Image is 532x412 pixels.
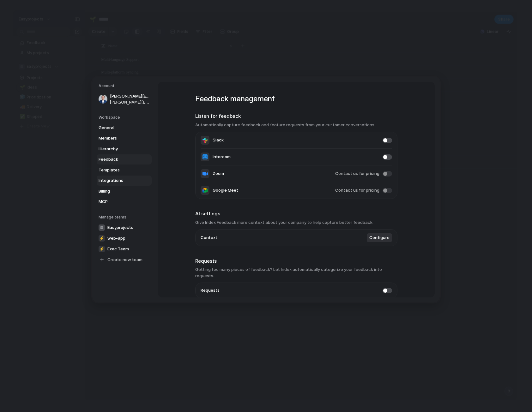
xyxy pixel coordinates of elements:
span: Exec Team [107,246,129,252]
span: Contact us for pricing [335,170,379,177]
a: Integrations [97,176,152,186]
h5: Manage teams [99,214,152,220]
span: [PERSON_NAME][EMAIL_ADDRESS][PERSON_NAME] [110,99,150,105]
span: Members [99,135,139,141]
a: [PERSON_NAME][EMAIL_ADDRESS][PERSON_NAME][PERSON_NAME][EMAIL_ADDRESS][PERSON_NAME] [97,91,152,107]
div: ⚡ [99,246,105,252]
h2: AI settings [195,210,397,218]
span: Create new team [107,257,142,263]
span: Templates [99,167,139,173]
span: Slack [213,137,224,143]
span: General [99,124,139,131]
a: General [97,122,152,133]
h3: Automatically capture feedback and feature requests from your customer conversations. [195,122,397,128]
h3: Getting too many pieces of feedback? Let Index automatically categorize your feedback into requests. [195,266,397,279]
h5: Account [99,83,152,89]
span: Easyprojects [107,224,133,231]
span: Hierarchy [99,146,139,152]
span: Requests [201,287,220,294]
span: Integrations [99,177,139,184]
h1: Feedback management [195,93,397,104]
span: Billing [99,188,139,194]
a: Create new team [97,254,152,265]
h3: Give Index Feedback more context about your company to help capture better feedback. [195,219,397,225]
a: ⚡Exec Team [97,244,152,254]
a: Templates [97,165,152,175]
span: Google Meet [213,187,238,194]
h5: Workspace [99,114,152,120]
a: ⚡web-app [97,233,152,243]
a: Easyprojects [97,222,152,232]
span: Contact us for pricing [335,187,379,194]
div: ⚡ [99,235,105,241]
span: MCP [99,199,139,205]
span: Feedback [99,156,139,163]
span: Configure [369,235,390,241]
span: [PERSON_NAME][EMAIL_ADDRESS][PERSON_NAME] [110,93,150,99]
a: Billing [97,186,152,196]
span: Intercom [213,154,231,160]
a: MCP [97,197,152,207]
span: Context [201,235,217,241]
a: Members [97,133,152,143]
button: Configure [367,233,392,242]
h2: Requests [195,257,397,265]
span: Zoom [213,170,224,177]
a: Hierarchy [97,144,152,154]
a: Feedback [97,154,152,164]
h2: Listen for feedback [195,113,397,120]
span: web-app [107,235,125,242]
